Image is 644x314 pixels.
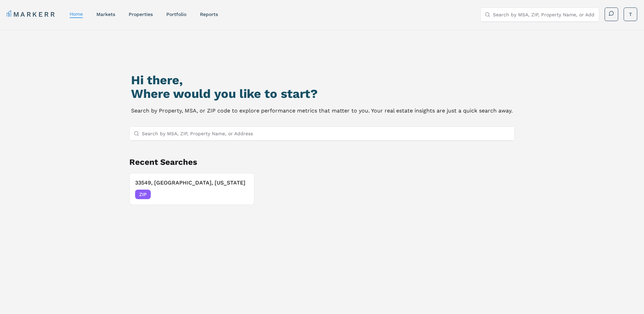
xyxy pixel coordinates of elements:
h2: Recent Searches [129,157,515,168]
a: Portfolio [166,12,186,17]
a: reports [200,12,218,17]
h3: 33549, [GEOGRAPHIC_DATA], [US_STATE] [135,179,249,187]
input: Search by MSA, ZIP, Property Name, or Address [142,127,511,140]
input: Search by MSA, ZIP, Property Name, or Address [493,8,595,21]
h2: Where would you like to start? [131,87,513,101]
p: Search by Property, MSA, or ZIP code to explore performance metrics that matter to you. Your real... [131,106,513,116]
a: properties [129,12,153,17]
button: T [624,7,637,21]
h1: Hi there, [131,73,513,87]
span: T [629,11,632,18]
span: [DATE] [233,191,249,198]
a: MARKERR [7,10,56,19]
a: home [70,11,83,17]
a: markets [96,12,115,17]
span: ZIP [135,190,151,199]
button: 33549, [GEOGRAPHIC_DATA], [US_STATE]ZIP[DATE] [129,173,254,205]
